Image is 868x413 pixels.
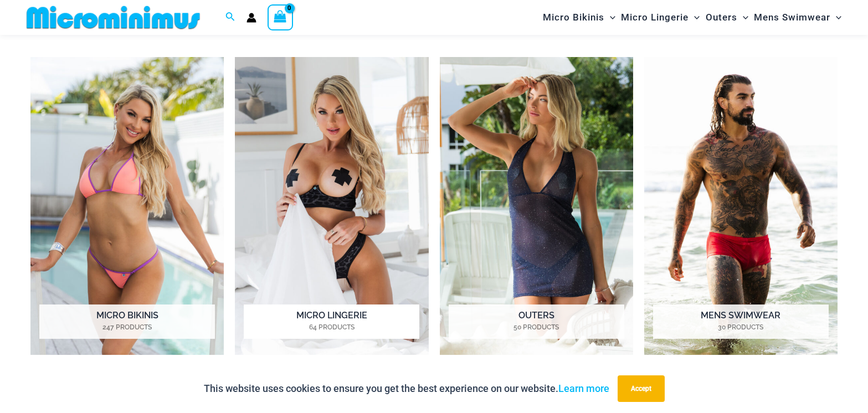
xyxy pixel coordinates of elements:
[449,304,624,339] h2: Outers
[604,3,615,32] span: Menu Toggle
[440,57,633,355] img: Outers
[618,3,702,32] a: Micro LingerieMenu ToggleMenu Toggle
[235,57,428,355] img: Micro Lingerie
[449,322,624,332] mark: 50 Products
[244,322,419,332] mark: 64 Products
[235,57,428,355] a: Visit product category Micro Lingerie
[558,383,609,394] a: Learn more
[830,3,841,32] span: Menu Toggle
[30,57,224,355] a: Visit product category Micro Bikinis
[618,375,665,402] button: Accept
[39,322,215,332] mark: 247 Products
[440,57,633,355] a: Visit product category Outers
[754,3,830,32] span: Mens Swimwear
[22,5,204,30] img: MM SHOP LOGO FLAT
[225,11,235,24] a: Search icon link
[737,3,748,32] span: Menu Toggle
[268,4,293,30] a: View Shopping Cart, empty
[538,2,846,33] nav: Site Navigation
[621,3,689,32] span: Micro Lingerie
[653,304,829,339] h2: Mens Swimwear
[30,57,224,355] img: Micro Bikinis
[244,304,419,339] h2: Micro Lingerie
[204,380,609,397] p: This website uses cookies to ensure you get the best experience on our website.
[706,3,737,32] span: Outers
[689,3,700,32] span: Menu Toggle
[543,3,604,32] span: Micro Bikinis
[540,3,618,32] a: Micro BikinisMenu ToggleMenu Toggle
[653,322,829,332] mark: 30 Products
[751,3,844,32] a: Mens SwimwearMenu ToggleMenu Toggle
[644,57,838,355] img: Mens Swimwear
[703,3,751,32] a: OutersMenu ToggleMenu Toggle
[39,304,215,339] h2: Micro Bikinis
[644,57,838,355] a: Visit product category Mens Swimwear
[246,13,256,23] a: Account icon link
